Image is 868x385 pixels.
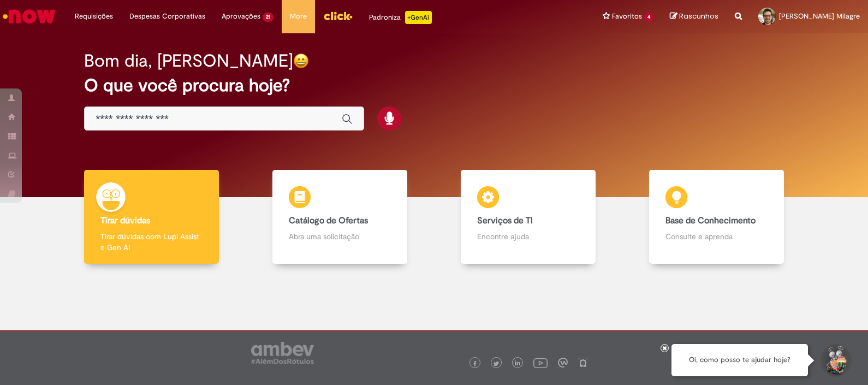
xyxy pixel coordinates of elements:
[533,356,548,370] img: logo_footer_youtube.png
[100,231,203,253] p: Tirar dúvidas com Lupi Assist e Gen Ai
[1,5,57,27] img: ServiceNow
[129,11,205,22] span: Despesas Corporativas
[578,358,588,368] img: logo_footer_naosei.png
[612,11,642,22] span: Favoritos
[477,215,533,226] b: Serviços de TI
[405,11,432,24] p: +GenAi
[369,11,432,24] div: Padroniza
[515,360,520,367] img: logo_footer_linkedin.png
[263,13,274,22] span: 21
[293,53,309,69] img: happy-face.png
[84,51,293,70] h2: Bom dia, [PERSON_NAME]
[779,11,860,21] span: [PERSON_NAME] Milagre
[644,13,653,22] span: 4
[494,361,499,366] img: logo_footer_twitter.png
[100,215,150,226] b: Tirar dúvidas
[434,170,622,264] a: Serviços de TI Encontre ajuda
[289,215,368,226] b: Catálogo de Ofertas
[222,11,260,22] span: Aprovações
[665,215,756,226] b: Base de Conhecimento
[75,11,113,22] span: Requisições
[57,170,246,264] a: Tirar dúvidas Tirar dúvidas com Lupi Assist e Gen Ai
[671,344,808,376] div: Oi, como posso te ajudar hoje?
[670,11,718,22] a: Rascunhos
[290,11,307,22] span: More
[665,231,768,242] p: Consulte e aprenda
[84,76,783,95] h2: O que você procura hoje?
[289,231,391,242] p: Abra uma solicitação
[323,8,353,24] img: click_logo_yellow_360x200.png
[558,358,568,368] img: logo_footer_workplace.png
[679,11,718,21] span: Rascunhos
[622,170,811,264] a: Base de Conhecimento Consulte e aprenda
[251,342,314,364] img: logo_footer_ambev_rotulo_gray.png
[472,361,478,366] img: logo_footer_facebook.png
[477,231,579,242] p: Encontre ajuda
[819,344,852,377] button: Iniciar Conversa de Suporte
[246,170,434,264] a: Catálogo de Ofertas Abra uma solicitação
